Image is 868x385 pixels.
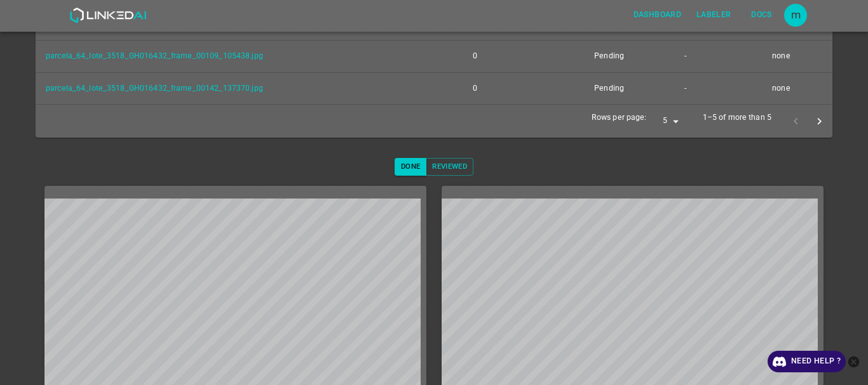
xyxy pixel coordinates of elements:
[738,2,784,28] a: Docs
[762,72,832,105] td: none
[703,112,771,124] p: 1–5 of more than 5
[768,351,846,372] a: Need Help ?
[592,112,647,124] p: Rows per page:
[784,4,807,27] div: m
[463,41,584,73] td: 0
[674,41,762,73] td: -
[689,2,738,28] a: Labeler
[395,158,426,176] button: Done
[463,72,584,105] td: 0
[846,351,862,372] button: close-help
[674,72,762,105] td: -
[69,8,146,23] img: LinkedAI
[784,4,807,27] button: Open settings
[46,84,263,93] a: parcela_64_lote_3518_GH016432_frame_00142_137370.jpg
[626,2,689,28] a: Dashboard
[46,51,263,60] a: parcela_64_lote_3518_GH016432_frame_00109_105438.jpg
[426,158,473,176] button: Reviewed
[628,4,686,25] button: Dashboard
[584,72,674,105] td: Pending
[808,110,831,133] button: next page
[691,4,736,25] button: Labeler
[584,41,674,73] td: Pending
[762,41,832,73] td: none
[741,4,782,25] button: Docs
[652,113,682,130] div: 5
